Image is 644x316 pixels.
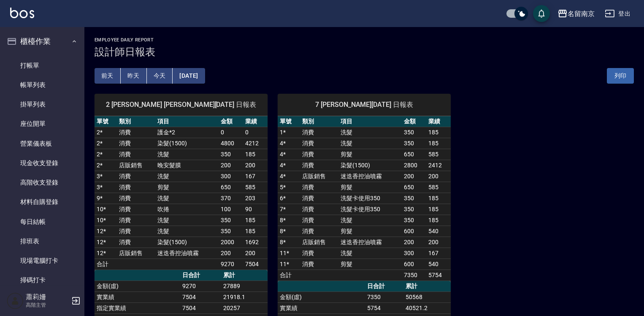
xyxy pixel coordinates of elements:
[3,232,81,251] a: 排班表
[3,95,81,114] a: 掛單列表
[95,259,117,270] td: 合計
[426,149,451,160] td: 585
[219,182,243,193] td: 650
[402,127,426,138] td: 350
[426,116,451,127] th: 業績
[243,248,268,259] td: 200
[403,302,451,313] td: 40521.2
[155,193,219,204] td: 洗髮
[180,281,221,291] td: 9270
[219,215,243,226] td: 350
[221,281,268,291] td: 27889
[105,101,257,109] span: 2 [PERSON_NAME] [PERSON_NAME][DATE] 日報表
[338,248,402,259] td: 洗髮
[338,193,402,204] td: 洗髮卡使用350
[338,171,402,182] td: 迷迭香控油噴霧
[26,293,69,301] h5: 蕭莉姍
[300,116,338,127] th: 類別
[10,8,34,18] img: Logo
[243,226,268,237] td: 185
[338,215,402,226] td: 洗髮
[365,291,403,302] td: 7350
[601,6,634,22] button: 登出
[338,127,402,138] td: 洗髮
[402,226,426,237] td: 600
[95,291,180,302] td: 實業績
[243,171,268,182] td: 167
[219,259,243,270] td: 9270
[365,302,403,313] td: 5754
[607,68,634,84] button: 列印
[300,149,338,160] td: 消費
[338,182,402,193] td: 剪髮
[3,153,81,173] a: 現金收支登錄
[300,171,338,182] td: 店販銷售
[155,182,219,193] td: 剪髮
[95,37,634,43] h2: Employee Daily Report
[338,226,402,237] td: 剪髮
[3,56,81,75] a: 打帳單
[300,259,338,270] td: 消費
[243,182,268,193] td: 585
[243,193,268,204] td: 203
[288,101,441,109] span: 7 [PERSON_NAME][DATE] 日報表
[243,215,268,226] td: 185
[243,259,268,270] td: 7504
[219,116,243,127] th: 金額
[402,193,426,204] td: 350
[219,193,243,204] td: 370
[278,116,451,281] table: a dense table
[95,281,180,291] td: 金額(虛)
[219,171,243,182] td: 300
[338,116,402,127] th: 項目
[117,149,155,160] td: 消費
[180,270,221,281] th: 日合計
[95,46,634,58] h3: 設計師日報表
[180,291,221,302] td: 7504
[117,160,155,171] td: 店販銷售
[117,193,155,204] td: 消費
[300,204,338,215] td: 消費
[402,138,426,149] td: 350
[121,68,147,84] button: 昨天
[219,237,243,248] td: 2000
[426,193,451,204] td: 185
[117,248,155,259] td: 店販銷售
[426,237,451,248] td: 200
[426,182,451,193] td: 585
[219,204,243,215] td: 100
[402,270,426,281] td: 7350
[219,138,243,149] td: 4800
[221,302,268,313] td: 20257
[155,160,219,171] td: 晚安髮膜
[117,215,155,226] td: 消費
[426,127,451,138] td: 185
[3,75,81,95] a: 帳單列表
[426,160,451,171] td: 2412
[300,127,338,138] td: 消費
[95,302,180,313] td: 指定實業績
[117,127,155,138] td: 消費
[155,248,219,259] td: 迷迭香控油噴霧
[219,127,243,138] td: 0
[95,68,121,84] button: 前天
[568,8,595,19] div: 名留南京
[402,204,426,215] td: 350
[300,160,338,171] td: 消費
[426,259,451,270] td: 540
[403,281,451,292] th: 累計
[426,226,451,237] td: 540
[3,134,81,153] a: 營業儀表板
[117,226,155,237] td: 消費
[219,248,243,259] td: 200
[402,149,426,160] td: 650
[155,116,219,127] th: 項目
[426,171,451,182] td: 200
[426,215,451,226] td: 185
[95,116,117,127] th: 單號
[300,215,338,226] td: 消費
[26,301,69,309] p: 高階主管
[147,68,173,84] button: 今天
[180,302,221,313] td: 7504
[117,182,155,193] td: 消費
